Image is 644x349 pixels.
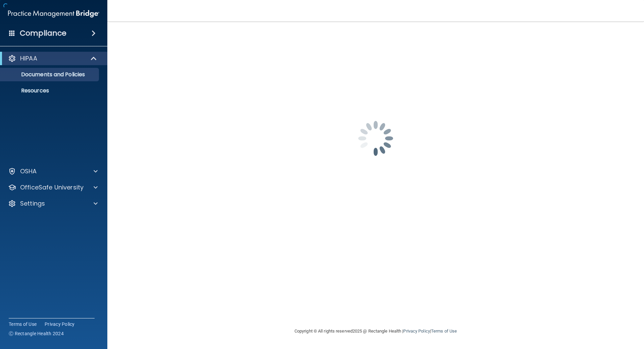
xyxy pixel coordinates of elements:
p: OfficeSafe University [20,183,84,191]
p: Documents and Policies [4,71,96,78]
a: OSHA [8,167,98,175]
div: Copyright © All rights reserved 2025 @ Rectangle Health | | [253,320,498,342]
a: Privacy Policy [45,321,75,328]
img: spinner.e123f6fc.gif [342,105,409,172]
img: PMB logo [8,7,99,20]
h4: Compliance [20,29,66,38]
a: Settings [8,200,98,208]
a: HIPAA [8,54,97,62]
p: OSHA [20,167,37,175]
a: Terms of Use [9,321,37,328]
p: Settings [20,200,45,208]
a: OfficeSafe University [8,183,98,191]
a: Terms of Use [431,329,457,334]
a: Privacy Policy [403,329,430,334]
p: HIPAA [20,54,37,62]
span: Ⓒ Rectangle Health 2024 [9,330,64,337]
p: Resources [4,87,96,94]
